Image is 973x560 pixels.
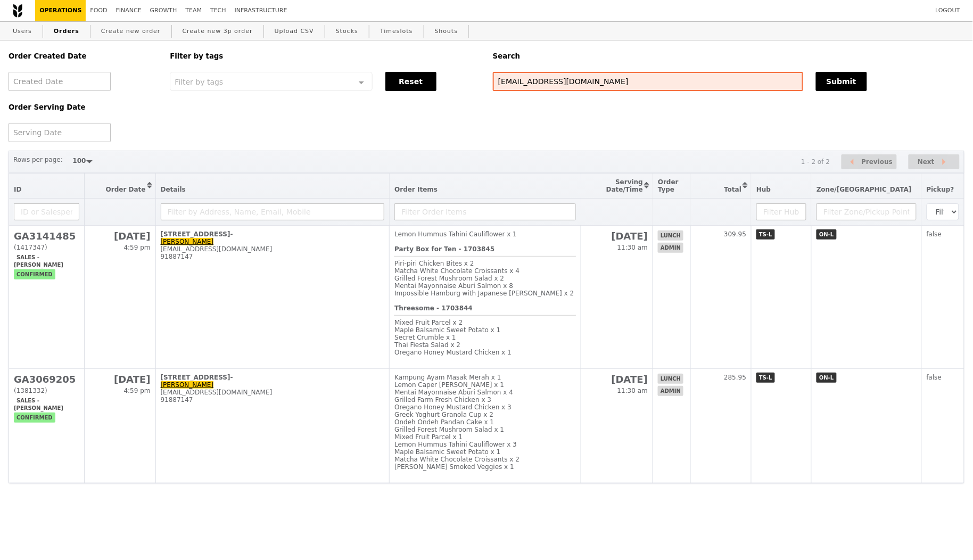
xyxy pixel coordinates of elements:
a: Stocks [332,22,362,41]
div: Grilled Forest Mushroom Salad x 1 [394,426,576,433]
span: Next [918,155,935,168]
a: Orders [50,22,84,41]
div: (1381332) [14,387,79,394]
div: [EMAIL_ADDRESS][DOMAIN_NAME] [161,245,385,253]
input: Filter Hub [756,203,806,220]
h2: [DATE] [586,374,648,385]
span: Mentai Mayonnaise Aburi Salmon x 8 [394,282,513,290]
span: admin [658,243,683,253]
h5: Search [493,52,964,60]
a: Users [9,22,36,41]
h5: Order Serving Date [9,103,157,111]
span: 4:59 pm [123,387,150,394]
span: 11:30 am [617,244,648,251]
button: Reset [385,72,436,91]
span: Thai Fiesta Salad x 2 [394,341,460,349]
h5: Filter by tags [170,52,480,60]
span: Previous [862,155,893,168]
h2: [DATE] [586,230,648,242]
div: Mixed Fruit Parcel x 1 [394,433,576,441]
input: Created Date [9,72,111,91]
span: 11:30 am [617,387,648,394]
span: confirmed [14,413,55,423]
h2: [DATE] [89,374,150,385]
div: 1 - 2 of 2 [801,158,830,166]
span: Oregano Honey Mustard Chicken x 1 [394,349,512,356]
div: Grilled Farm Fresh Chicken x 3 [394,396,576,403]
span: ⁠Maple Balsamic Sweet Potato x 1 [394,326,500,334]
span: Order Items [394,186,438,193]
span: Sales - [PERSON_NAME] [14,396,66,413]
span: Details [161,186,186,193]
a: [PERSON_NAME] [161,381,214,389]
span: 4:59 pm [123,244,150,251]
span: TS-L [756,373,775,383]
input: ID or Salesperson name [14,203,79,220]
input: Serving Date [9,123,111,142]
div: Oregano Honey Mustard Chicken x 3 [394,403,576,411]
h2: GA3069205 [14,374,79,385]
span: ON-L [817,229,836,240]
span: Sales - [PERSON_NAME] [14,252,66,270]
span: Secret Crumble x 1 [394,334,456,341]
label: Rows per page: [13,154,63,165]
a: Create new 3p order [178,22,257,41]
input: Filter Order Items [394,203,576,220]
button: Submit [816,72,867,91]
img: Grain logo [13,4,22,18]
span: Mixed Fruit Parcel x 2 [394,319,463,326]
span: confirmed [14,269,55,279]
div: (1417347) [14,244,79,251]
span: admin [658,386,683,396]
b: Party Box for Ten - 1703845 [394,245,494,253]
h2: [DATE] [89,230,150,242]
span: ON-L [817,373,836,383]
span: Order Type [658,178,679,193]
a: Create new order [97,22,165,41]
div: [PERSON_NAME] Smoked Veggies x 1 [394,463,576,471]
input: Filter by Address, Name, Email, Mobile [161,203,385,220]
span: Zone/[GEOGRAPHIC_DATA] [817,186,912,193]
h2: GA3141485 [14,230,79,242]
span: Matcha White Chocolate Croissants x 4 [394,267,520,275]
span: false [927,230,942,238]
input: Filter Zone/Pickup Point [817,203,917,220]
span: 309.95 [724,230,746,238]
div: Greek Yoghurt Granola Cup x 2 [394,411,576,418]
span: TS-L [756,229,775,240]
a: Shouts [431,22,463,41]
span: Pickup? [927,186,954,193]
span: false [927,374,942,381]
div: [STREET_ADDRESS]- [161,230,385,238]
button: Next [909,154,960,170]
span: Impossible Hamburg with Japanese [PERSON_NAME] x 2 [394,290,574,297]
a: Upload CSV [270,22,318,41]
div: ⁠Lemon Hummus Tahini Cauliflower x 1 [394,230,576,238]
div: Ondeh Ondeh Pandan Cake x 1 [394,418,576,426]
span: Grilled Forest Mushroom Salad x 2 [394,275,504,282]
div: Kampung Ayam Masak Merah x 1 [394,374,576,381]
span: 285.95 [724,374,746,381]
div: 91887147 [161,253,385,260]
input: Search any field [493,72,803,91]
span: lunch [658,230,683,241]
div: 91887147 [161,396,385,403]
div: Lemon Caper [PERSON_NAME] x 1 [394,381,576,389]
span: ID [14,186,21,193]
div: [STREET_ADDRESS]- [161,374,385,381]
span: lunch [658,374,683,384]
div: Mentai Mayonnaise Aburi Salmon x 4 [394,389,576,396]
a: Timeslots [376,22,417,41]
span: Filter by tags [175,77,223,86]
span: Piri‑piri Chicken Bites x 2 [394,260,474,267]
a: [PERSON_NAME] [161,238,214,245]
div: ⁠Maple Balsamic Sweet Potato x 1 [394,448,576,456]
div: [EMAIL_ADDRESS][DOMAIN_NAME] [161,389,385,396]
b: Threesome - 1703844 [394,304,473,312]
div: ⁠Lemon Hummus Tahini Cauliflower x 3 [394,441,576,448]
h5: Order Created Date [9,52,157,60]
span: Hub [756,186,771,193]
div: Matcha White Chocolate Croissants x 2 [394,456,576,463]
button: Previous [842,154,897,170]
